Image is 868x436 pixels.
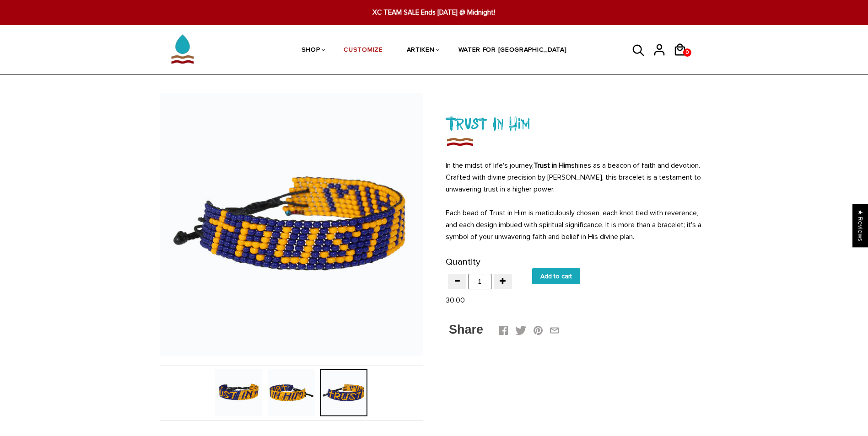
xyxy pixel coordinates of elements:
span: 30.00 [446,296,465,305]
span: 0 [684,46,691,59]
img: Trust In Him [215,369,262,416]
img: Trust In Him [268,369,315,416]
input: Add to cart [532,268,580,284]
a: ARTIKEN [407,27,435,75]
a: CUSTOMIZE [344,27,383,75]
h1: Trust In Him [446,111,709,135]
span: Share [449,323,483,336]
div: Click to open Judge.me floating reviews tab [852,204,868,247]
img: Trust In Him [160,93,423,356]
img: Trust In Him [446,135,474,148]
strong: Trust in Him [534,161,571,170]
a: WATER FOR [GEOGRAPHIC_DATA] [458,27,567,75]
a: 0 [673,59,694,61]
a: SHOP [302,27,320,75]
span: XC TEAM SALE Ends [DATE] @ Midnight! [266,7,602,18]
p: In the midst of life's journey, shines as a beacon of faith and devotion. Crafted with divine pre... [446,160,709,243]
label: Quantity [446,255,480,270]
